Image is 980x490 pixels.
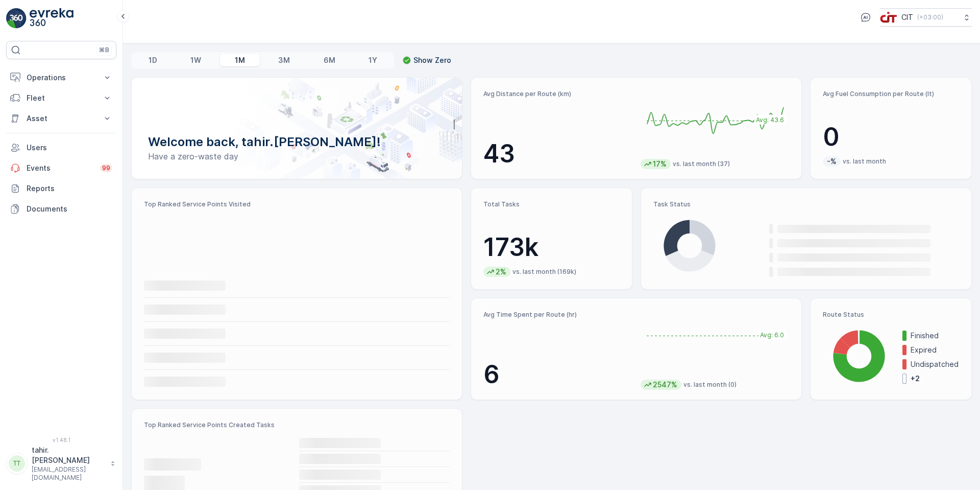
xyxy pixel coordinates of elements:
a: Users [6,137,116,158]
p: Welcome back, tahir.[PERSON_NAME]! [148,134,446,150]
p: Finished [911,331,959,341]
p: Top Ranked Service Points Created Tasks [144,421,450,429]
p: vs. last month (37) [673,160,730,168]
p: CIT [901,12,913,22]
p: 173k [483,232,620,263]
p: Avg Distance per Route (km) [483,90,632,98]
button: Fleet [6,88,116,108]
p: 1Y [369,55,377,65]
p: 3M [278,55,290,65]
p: Asset [27,113,96,124]
a: Documents [6,199,116,219]
p: ( +03:00 ) [917,13,943,21]
p: Task Status [653,200,959,208]
p: Expired [911,345,959,355]
p: 2% [495,267,507,277]
p: Have a zero-waste day [148,150,446,162]
p: 1D [149,55,157,65]
p: ⌘B [99,46,109,54]
p: Avg Fuel Consumption per Route (lt) [823,90,959,98]
p: Avg Time Spent per Route (hr) [483,311,632,319]
p: Operations [27,73,96,83]
button: CIT(+03:00) [880,8,972,27]
p: Show Zero [413,55,451,65]
p: Route Status [823,311,959,319]
p: [EMAIL_ADDRESS][DOMAIN_NAME] [32,465,105,482]
p: 43 [483,138,632,169]
div: TT [9,455,25,472]
p: 99 [102,164,110,172]
p: Top Ranked Service Points Visited [144,200,450,208]
p: vs. last month (0) [683,381,737,389]
p: Undispatched [911,359,959,369]
p: Documents [27,204,112,214]
p: Reports [27,183,112,194]
p: 1W [190,55,201,65]
p: vs. last month [843,157,886,166]
p: Events [27,163,94,173]
p: Users [27,143,112,153]
img: logo [6,8,27,29]
p: Total Tasks [483,200,620,208]
p: + 2 [911,374,920,384]
p: 1M [235,55,245,65]
button: TTtahir.[PERSON_NAME][EMAIL_ADDRESS][DOMAIN_NAME] [6,445,116,482]
button: Asset [6,108,116,129]
p: tahir.[PERSON_NAME] [32,445,105,465]
a: Reports [6,178,116,199]
span: v 1.48.1 [6,437,116,443]
p: vs. last month (169k) [512,268,576,276]
img: logo_light-DOdMpM7g.png [30,8,73,29]
p: 2547% [652,380,678,390]
button: Operations [6,67,116,88]
p: Fleet [27,93,96,103]
p: -% [826,156,838,167]
p: 6 [483,359,632,390]
img: cit-logo_pOk6rL0.png [880,12,897,23]
p: 6M [324,55,335,65]
p: 0 [823,122,959,152]
a: Events99 [6,158,116,178]
p: 17% [652,159,668,169]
